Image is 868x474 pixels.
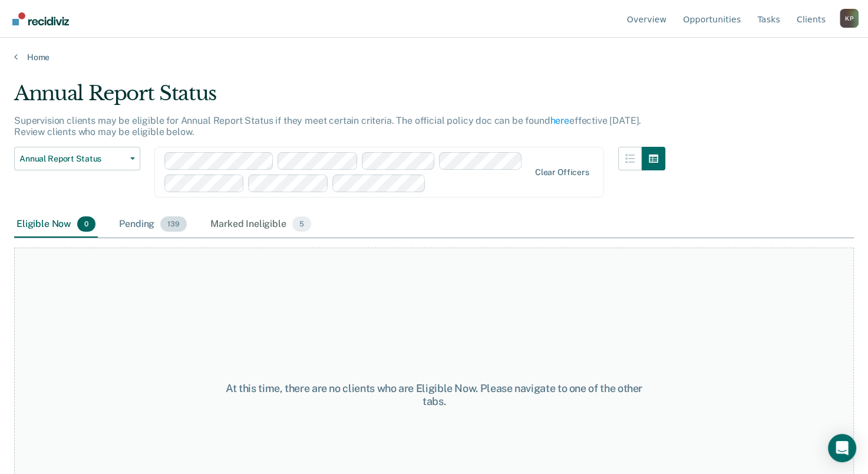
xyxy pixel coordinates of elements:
div: Annual Report Status [14,81,665,115]
div: Marked Ineligible5 [208,212,313,238]
button: Annual Report Status [14,147,140,170]
button: Profile dropdown button [840,9,859,28]
a: Home [14,52,854,62]
span: Annual Report Status [19,154,126,164]
span: 0 [77,216,95,232]
span: 5 [292,216,311,232]
span: 139 [160,216,187,232]
div: Eligible Now0 [14,212,98,238]
div: K P [840,9,859,28]
div: Pending139 [117,212,189,238]
a: here [550,115,569,126]
img: Recidiviz [12,12,69,25]
div: Open Intercom Messenger [828,434,856,462]
p: Supervision clients may be eligible for Annual Report Status if they meet certain criteria. The o... [14,115,641,137]
div: At this time, there are no clients who are Eligible Now. Please navigate to one of the other tabs. [225,382,644,407]
div: Clear officers [535,167,589,177]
